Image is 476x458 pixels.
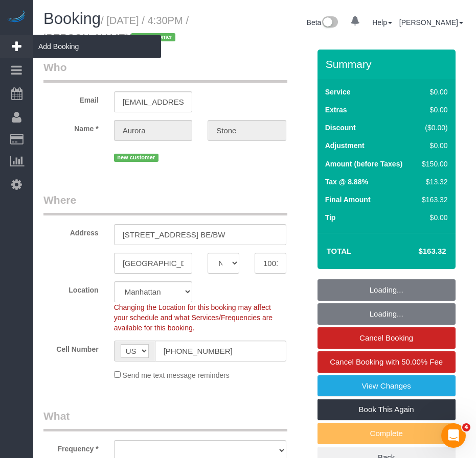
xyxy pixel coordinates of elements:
[36,224,106,238] label: Address
[43,408,287,431] legend: What
[114,120,193,141] input: First Name
[327,247,352,255] strong: Total
[114,91,193,112] input: Email
[114,303,273,332] span: Changing the Location for this booking may affect your schedule and what Services/Frequencies are...
[418,212,447,223] div: $0.00
[325,212,336,223] label: Tip
[43,192,287,215] legend: Where
[318,399,456,420] a: Book This Again
[318,375,456,397] a: View Changes
[418,177,447,187] div: $13.32
[418,140,447,151] div: $0.00
[325,87,351,97] label: Service
[255,253,286,274] input: Zip Code
[36,91,106,105] label: Email
[43,60,287,83] legend: Who
[155,341,286,361] input: Cell Number
[330,357,443,366] span: Cancel Booking with 50.00% Fee
[326,58,450,70] h3: Summary
[307,18,338,27] a: Beta
[318,351,456,373] a: Cancel Booking with 50.00% Fee
[33,35,161,58] span: Add Booking
[321,16,338,30] img: New interface
[418,159,447,169] div: $150.00
[399,18,463,27] a: [PERSON_NAME]
[418,195,447,205] div: $163.32
[43,10,101,28] span: Booking
[36,120,106,134] label: Name *
[372,18,392,27] a: Help
[131,33,175,41] span: new customer
[318,327,456,349] a: Cancel Booking
[418,123,447,133] div: ($0.00)
[208,120,286,141] input: Last Name
[36,281,106,295] label: Location
[441,423,466,448] iframe: Intercom live chat
[325,195,371,205] label: Final Amount
[462,423,470,431] span: 4
[114,253,193,274] input: City
[388,247,446,256] h4: $163.32
[43,15,189,43] small: / [DATE] / 4:30PM / [PERSON_NAME]
[36,440,106,454] label: Frequency *
[6,10,27,25] img: Automaid Logo
[418,87,447,97] div: $0.00
[128,32,179,43] span: /
[36,341,106,354] label: Cell Number
[325,105,347,115] label: Extras
[325,159,402,169] label: Amount (before Taxes)
[114,154,158,162] span: new customer
[123,371,230,379] span: Send me text message reminders
[325,123,356,133] label: Discount
[325,140,365,151] label: Adjustment
[418,105,447,115] div: $0.00
[325,177,368,187] label: Tax @ 8.88%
